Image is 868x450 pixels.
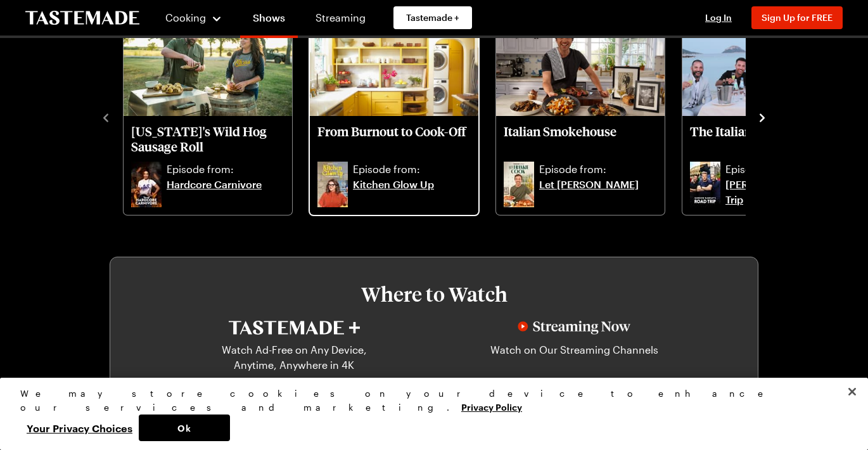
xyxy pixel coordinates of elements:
div: From Burnout to Cook-Off [310,21,478,215]
button: navigate to previous item [99,109,112,124]
p: Episode from: [725,162,843,177]
button: Your Privacy Choices [20,415,139,441]
a: Italian Smokehouse [504,124,657,159]
span: Tastemade + [406,11,459,24]
a: The Italian Job [690,124,843,159]
div: The Italian Job [682,21,851,215]
a: [PERSON_NAME] Road Trip [725,177,843,207]
button: Close [838,378,866,406]
div: 4 / 10 [681,17,867,216]
img: Oklahoma's Wild Hog Sausage Roll [124,21,292,116]
img: The Italian Job [682,21,851,116]
p: Watch Ad-Free on Any Device, Anytime, Anywhere in 4K [203,342,385,373]
img: From Burnout to Cook-Off [310,21,478,116]
img: Italian Smokehouse [496,21,665,116]
a: Oklahoma's Wild Hog Sausage Roll [131,124,284,159]
img: Streaming [518,321,630,335]
div: 1 / 10 [122,17,309,216]
a: More information about your privacy, opens in a new tab [461,401,522,413]
p: [US_STATE]'s Wild Hog Sausage Roll [131,124,284,154]
a: To Tastemade Home Page [25,11,139,25]
p: From Burnout to Cook-Off [317,124,471,154]
button: Cooking [165,3,222,33]
button: navigate to next item [756,109,769,124]
img: Tastemade+ [229,321,360,335]
div: We may store cookies on your device to enhance our services and marketing. [20,387,837,415]
button: Sign Up for FREE [751,6,843,29]
button: Log In [693,11,744,24]
h3: Where to Watch [148,283,720,305]
p: Watch on Our Streaming Channels [483,342,665,373]
button: Ok [139,415,230,441]
a: Kitchen Glow Up [353,177,471,207]
a: Hardcore Carnivore [167,177,284,207]
p: Episode from: [539,162,657,177]
a: From Burnout to Cook-Off [317,124,471,159]
span: Log In [705,12,732,23]
p: The Italian Job [690,124,843,154]
p: Italian Smokehouse [504,124,657,154]
span: Sign Up for FREE [762,12,833,23]
p: Episode from: [353,162,471,177]
p: Episode from: [167,162,284,177]
div: 2 / 10 [309,17,495,216]
a: Let [PERSON_NAME] [539,177,657,207]
a: Tastemade + [393,6,472,29]
div: Privacy [20,387,837,441]
div: Oklahoma's Wild Hog Sausage Roll [124,21,292,215]
div: 3 / 10 [495,17,681,216]
a: Shows [240,3,298,38]
div: Italian Smokehouse [496,21,665,215]
span: Cooking [165,11,206,23]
